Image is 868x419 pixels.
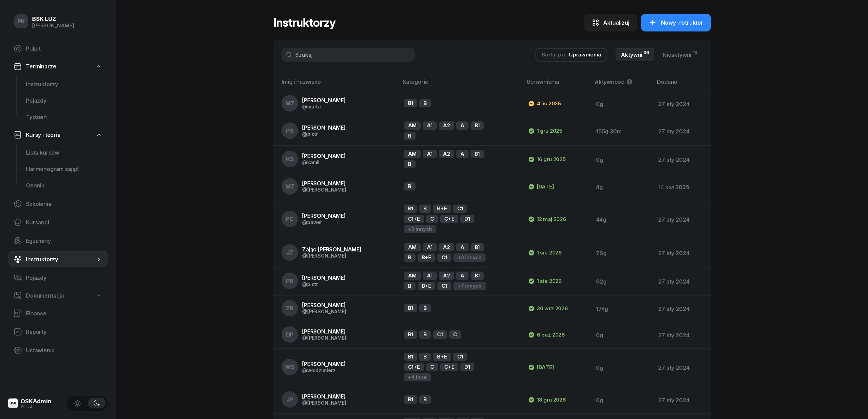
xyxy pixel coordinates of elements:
a: Ustawienia [8,342,108,358]
div: A [456,243,469,251]
div: B1 [471,272,484,280]
div: C1+E [404,215,424,223]
div: A1 [423,272,437,280]
div: 0g [596,365,647,371]
div: [DATE] [528,183,554,191]
img: logo-xs@2x.png [8,398,18,408]
div: 27 sty 2024 [658,397,705,404]
div: B1 [404,395,418,404]
div: A1 [423,243,437,251]
div: 1 sie 2026 [528,277,562,285]
span: KS [286,156,294,162]
span: Tydzień [26,114,102,120]
span: JZ [286,250,294,256]
span: PS [286,128,294,134]
div: B1 [404,330,418,339]
span: Nowy instruktor [661,19,703,26]
span: MZ [285,184,295,189]
div: @[PERSON_NAME] [302,253,362,259]
div: C+E [440,215,459,223]
div: 155g 30m [596,128,647,135]
div: B [404,182,416,191]
a: Kursy i teoria [8,127,108,142]
div: B+E [418,282,436,290]
span: [PERSON_NAME] [302,153,346,159]
div: AM [404,243,421,251]
span: Uprawnienia [527,78,559,85]
div: 92g [596,278,647,285]
span: [PERSON_NAME] [302,393,346,400]
div: A2 [439,121,454,130]
span: Szkolenia [26,201,102,207]
div: @piotr [302,131,346,137]
div: 6 paź 2026 [528,331,565,339]
div: [PERSON_NAME] [32,23,74,29]
span: Instruktorzy [26,256,95,263]
span: ZR [286,305,294,311]
a: Szkolenia [8,196,108,212]
span: [PERSON_NAME] [302,124,346,131]
a: Instruktorzy [8,251,108,267]
div: B [419,395,431,404]
span: Harmonogram zajęć [26,166,102,172]
div: B [404,132,416,140]
div: 12 maj 2026 [528,215,566,223]
div: 0g [596,101,647,107]
span: Instruktorzy [26,81,102,88]
div: [DATE] [528,363,554,371]
span: PB [286,278,294,284]
a: Pulpit [8,40,108,57]
a: Pojazdy [8,270,108,286]
span: Pojazdy [26,275,102,281]
span: Pojazdy [26,97,102,104]
a: Harmonogram zajęć [21,161,108,177]
div: A1 [423,150,437,158]
div: B1 [404,353,418,361]
button: Aktualizuj [584,14,637,31]
div: B [419,330,431,339]
button: Sortuj po:Uprawnienia [535,48,607,62]
div: B1 [471,150,484,158]
span: Kursanci [26,219,102,226]
div: C [449,330,461,339]
div: B [419,353,431,361]
div: 174g [596,306,647,312]
span: Lista kursów [26,149,102,156]
div: B1 [404,99,418,107]
div: +7 innych [453,282,486,290]
a: Nowy instruktor [641,14,711,31]
span: [PERSON_NAME] [302,361,346,367]
div: +4 inne [404,373,431,381]
div: Uprawnienia [569,52,601,58]
div: @[PERSON_NAME] [302,187,346,193]
div: B+E [433,353,451,361]
div: C1 [453,205,467,213]
div: B1 [404,205,418,213]
div: 1 gru 2025 [528,127,562,135]
span: [PERSON_NAME] [302,180,346,187]
div: 27 sty 2024 [658,250,705,257]
div: 4g [596,184,647,191]
div: Aktualizuj [603,19,629,26]
span: [PERSON_NAME] [302,328,346,335]
div: C1 [453,353,467,361]
a: Raporty [8,324,108,340]
div: BSK LUZ [32,16,74,22]
a: Cennik [21,177,108,194]
div: B1 [404,304,418,312]
span: [PERSON_NAME] [302,302,346,309]
div: B [404,160,416,168]
div: +3 innych [453,253,486,262]
span: Dodano [657,78,677,85]
span: Zając [PERSON_NAME] [302,246,362,253]
div: B1 [471,243,484,251]
div: 27 sty 2024 [658,278,705,285]
div: 27 sty 2024 [658,157,705,163]
div: C [426,363,438,371]
div: @marta [302,104,346,109]
div: A2 [439,243,454,251]
div: 44g [596,217,647,223]
div: @[PERSON_NAME] [302,400,346,406]
div: 18 gru 2026 [528,396,566,404]
span: Finanse [26,310,102,317]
